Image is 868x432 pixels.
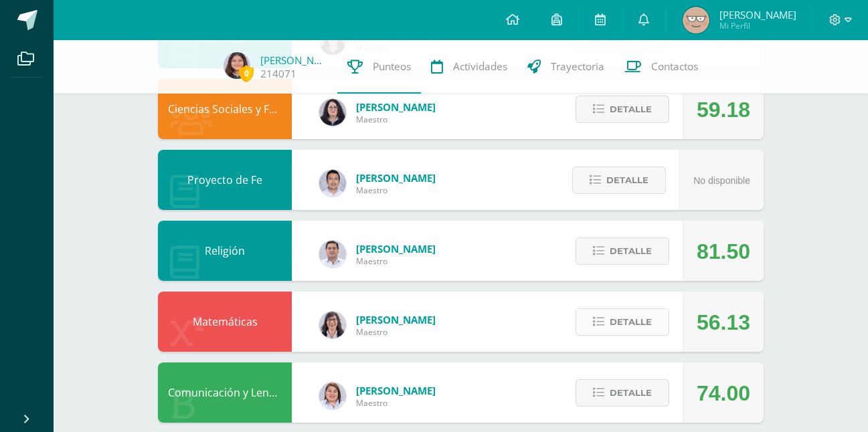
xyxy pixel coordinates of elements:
div: Religión [158,221,292,281]
span: [PERSON_NAME] [356,171,436,185]
span: [PERSON_NAME] [356,100,436,114]
button: Detalle [576,237,669,265]
div: Matemáticas [158,292,292,352]
a: [PERSON_NAME] [260,53,327,67]
span: Detalle [610,381,652,405]
span: Detalle [610,310,652,334]
span: 0 [239,65,254,82]
div: Comunicación y Lenguaje Idioma Español [158,362,292,423]
span: Maestro [356,397,436,409]
span: No disponible [693,175,750,186]
img: 11d0a4ab3c631824f792e502224ffe6b.png [319,312,346,338]
img: 4582bc727a9698f22778fe954f29208c.png [319,170,346,197]
span: Maestro [356,255,436,267]
span: Detalle [610,97,652,122]
div: 56.13 [697,292,750,352]
button: Detalle [572,167,666,194]
span: [PERSON_NAME] [719,8,796,21]
img: f270ddb0ea09d79bf84e45c6680ec463.png [319,99,346,126]
span: Maestro [356,326,436,338]
span: Maestro [356,185,436,196]
div: 59.18 [697,80,750,140]
button: Detalle [576,308,669,336]
span: Detalle [606,168,648,193]
img: 15aaa72b904403ebb7ec886ca542c491.png [319,241,346,267]
div: 74.00 [697,363,750,423]
a: Actividades [421,40,517,94]
div: 81.50 [697,221,750,282]
div: Proyecto de Fe [158,150,292,210]
img: 47eda3b3f6feb4f6ea6e7a0f1ab20354.png [224,52,250,79]
a: Punteos [337,40,421,94]
span: Punteos [373,60,411,74]
span: [PERSON_NAME] [356,313,436,326]
span: Detalle [610,239,652,263]
span: Contactos [651,60,698,74]
span: Trayectoria [551,60,604,74]
a: Contactos [614,40,708,94]
span: Maestro [356,114,436,125]
a: Trayectoria [517,40,614,94]
img: da0de1698857389b01b9913c08ee4643.png [683,7,709,33]
span: Actividades [453,60,507,74]
button: Detalle [576,96,669,123]
button: Detalle [576,379,669,407]
img: a4e180d3c88e615cdf9cba2a7be06673.png [319,383,346,409]
a: 214071 [260,67,296,81]
span: [PERSON_NAME] [356,242,436,255]
span: [PERSON_NAME] [356,384,436,397]
div: Ciencias Sociales y Formación Ciudadana [158,79,292,139]
span: Mi Perfil [719,20,796,31]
